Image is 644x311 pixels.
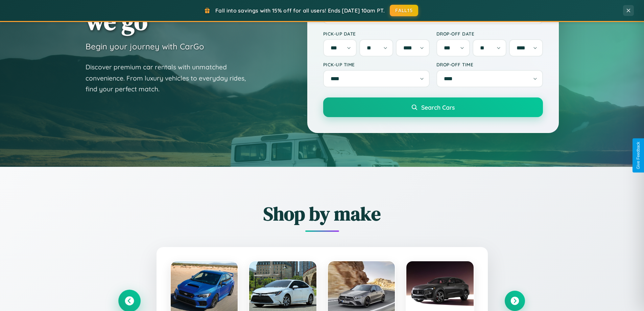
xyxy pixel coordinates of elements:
label: Pick-up Date [323,31,430,37]
p: Discover premium car rentals with unmatched convenience. From luxury vehicles to everyday rides, ... [86,62,255,95]
button: FALL15 [390,5,418,16]
h2: Shop by make [119,201,525,227]
h3: Begin your journey with CarGo [86,41,204,51]
span: Search Cars [421,104,455,111]
label: Drop-off Date [436,31,543,37]
span: Fall into savings with 15% off for all users! Ends [DATE] 10am PT. [215,7,385,14]
div: Give Feedback [636,142,641,169]
label: Drop-off Time [436,62,543,67]
button: Search Cars [323,97,543,117]
label: Pick-up Time [323,62,430,67]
